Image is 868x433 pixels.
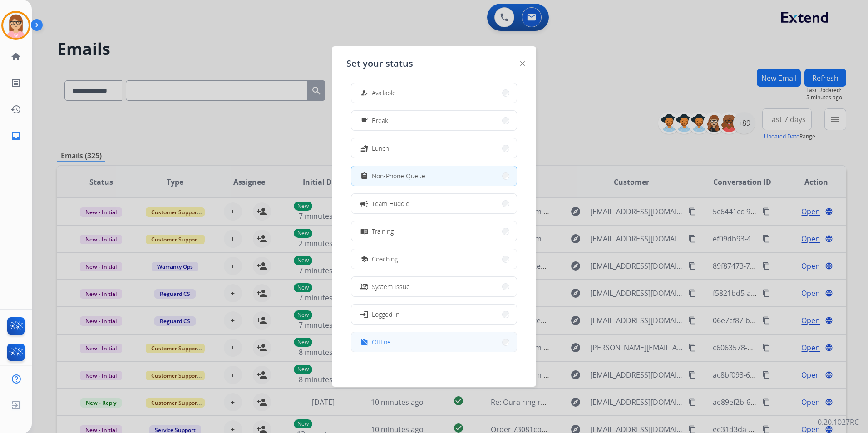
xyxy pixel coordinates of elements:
[372,116,388,125] span: Break
[351,83,517,103] button: Available
[351,111,517,130] button: Break
[360,255,368,263] mat-icon: school
[10,130,21,141] mat-icon: inbox
[360,227,368,235] mat-icon: menu_book
[372,88,396,98] span: Available
[372,337,391,347] span: Offline
[360,310,369,319] mat-icon: login
[351,249,517,269] button: Coaching
[351,305,517,324] button: Logged In
[360,338,368,346] mat-icon: work_off
[351,277,517,296] button: System Issue
[372,282,410,291] span: System Issue
[372,143,389,153] span: Lunch
[372,226,394,236] span: Training
[372,171,425,181] span: Non-Phone Queue
[351,166,517,186] button: Non-Phone Queue
[372,254,398,264] span: Coaching
[360,117,368,124] mat-icon: free_breakfast
[351,194,517,213] button: Team Huddle
[351,221,517,241] button: Training
[372,199,409,208] span: Team Huddle
[10,51,21,62] mat-icon: home
[360,89,368,97] mat-icon: how_to_reg
[351,332,517,352] button: Offline
[351,138,517,158] button: Lunch
[360,283,368,290] mat-icon: phonelink_off
[3,13,29,38] img: avatar
[818,417,859,428] p: 0.20.1027RC
[360,199,369,208] mat-icon: campaign
[360,144,368,152] mat-icon: fastfood
[346,57,413,70] span: Set your status
[360,172,368,180] mat-icon: assignment
[372,310,399,319] span: Logged In
[520,61,525,66] img: close-button
[10,78,21,89] mat-icon: list_alt
[10,104,21,115] mat-icon: history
